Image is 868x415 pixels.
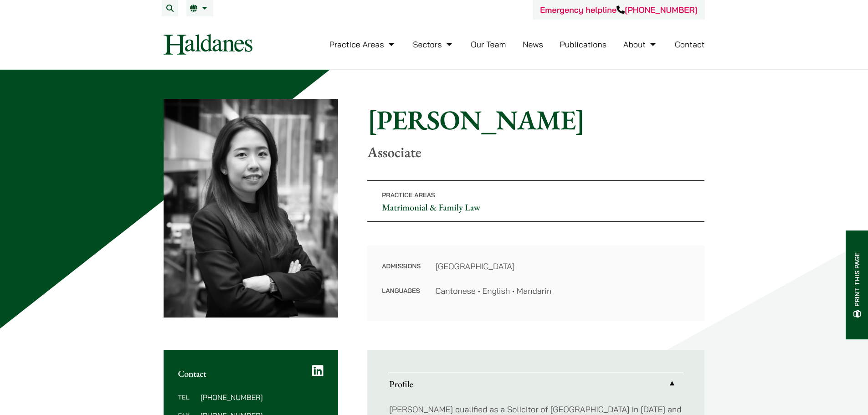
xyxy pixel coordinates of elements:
[435,285,690,297] dd: Cantonese • English • Mandarin
[178,368,324,379] h2: Contact
[623,39,658,50] a: About
[382,260,421,285] dt: Admissions
[382,191,435,199] span: Practice Areas
[367,143,704,161] p: Associate
[523,39,543,50] a: News
[435,260,690,272] dd: [GEOGRAPHIC_DATA]
[382,285,421,297] dt: Languages
[178,394,197,412] dt: Tel
[675,39,705,50] a: Contact
[382,201,480,213] a: Matrimonial & Family Law
[389,372,683,396] a: Profile
[471,39,506,50] a: Our Team
[540,5,697,15] a: Emergency helpline[PHONE_NUMBER]
[200,394,324,401] dd: [PHONE_NUMBER]
[190,5,210,12] a: EN
[367,103,704,136] h1: [PERSON_NAME]
[312,364,324,377] a: LinkedIn
[413,39,454,50] a: Sectors
[560,39,607,50] a: Publications
[164,34,252,55] img: Logo of Haldanes
[329,39,396,50] a: Practice Areas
